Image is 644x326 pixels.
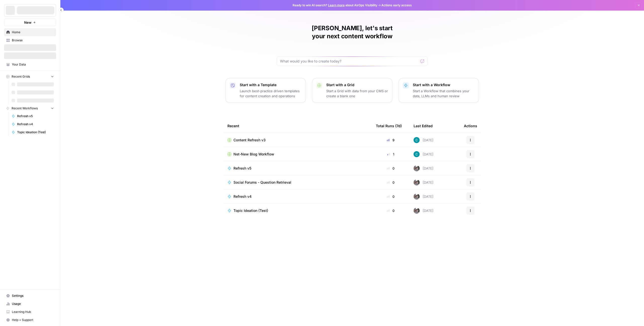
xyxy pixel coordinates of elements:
[414,165,420,171] img: a2mlt6f1nb2jhzcjxsuraj5rj4vi
[227,180,368,185] a: Social Forums - Question Retrieval
[376,180,406,185] div: 0
[233,208,268,213] span: Topic Ideation (Test)
[312,78,392,103] button: Start with a GridStart a Grid with data from your CMS or create a blank one
[4,60,56,69] a: Your Data
[17,122,54,126] span: Refresh v4
[280,59,418,64] input: What would you like to create today?
[414,179,420,185] img: a2mlt6f1nb2jhzcjxsuraj5rj4vi
[4,28,56,36] a: Home
[227,166,368,171] a: Refresh v5
[12,310,54,314] span: Learning Hub
[12,302,54,306] span: Usage
[233,166,251,171] span: Refresh v5
[4,292,56,300] a: Settings
[233,194,252,199] span: Refresh v4
[9,120,56,128] a: Refresh v4
[414,151,420,157] img: j9qb2ccshb41yxhj1huxr8tzk937
[414,179,433,185] div: [DATE]
[413,82,475,87] p: Start with a Workflow
[413,88,475,99] p: Start a Workflow that combines your data, LLMs and human review
[17,114,54,118] span: Refresh v5
[9,128,56,136] a: Topic Ideation (Test)
[376,152,406,157] div: 1
[227,194,368,199] a: Refresh v4
[414,119,433,133] div: Last Edited
[12,106,38,111] span: Recent Workflows
[376,208,406,213] div: 0
[233,152,274,157] span: Net-New Blog Workflow
[12,62,54,67] span: Your Data
[227,152,368,157] a: Net-New Blog Workflow
[376,194,406,199] div: 0
[376,166,406,171] div: 0
[240,88,302,99] p: Launch best-practice driven templates for content creation and operations
[9,112,56,120] a: Refresh v5
[464,119,477,133] div: Actions
[12,294,54,298] span: Settings
[328,3,345,7] a: Learn more
[414,193,420,200] img: a2mlt6f1nb2jhzcjxsuraj5rj4vi
[233,138,266,143] span: Content Refresh v3
[376,119,402,133] div: Total Runs (7d)
[398,78,479,103] button: Start with a WorkflowStart a Workflow that combines your data, LLMs and human review
[225,78,306,103] button: Start with a TemplateLaunch best-practice driven templates for content creation and operations
[4,105,56,112] button: Recent Workflows
[12,38,54,43] span: Browse
[414,137,433,143] div: [DATE]
[4,73,56,80] button: Recent Grids
[277,24,428,40] h1: [PERSON_NAME], let's start your next content workflow
[414,208,433,214] div: [DATE]
[4,316,56,324] button: Help + Support
[293,3,377,8] span: Ready to win AI search? about AirOps Visibility
[227,138,368,143] a: Content Refresh v3
[227,208,368,213] a: Topic Ideation (Test)
[414,208,420,214] img: a2mlt6f1nb2jhzcjxsuraj5rj4vi
[326,82,388,87] p: Start with a Grid
[414,137,420,143] img: j9qb2ccshb41yxhj1huxr8tzk937
[17,130,54,135] span: Topic Ideation (Test)
[12,318,54,322] span: Help + Support
[326,88,388,99] p: Start a Grid with data from your CMS or create a blank one
[227,119,368,133] div: Recent
[414,151,433,157] div: [DATE]
[4,300,56,308] a: Usage
[12,74,30,79] span: Recent Grids
[4,308,56,316] a: Learning Hub
[24,20,31,25] span: New
[4,36,56,44] a: Browse
[376,138,406,143] div: 9
[4,19,56,26] button: New
[381,3,412,8] span: Actions early access
[414,165,433,171] div: [DATE]
[414,193,433,200] div: [DATE]
[240,82,302,87] p: Start with a Template
[12,30,54,35] span: Home
[233,180,291,185] span: Social Forums - Question Retrieval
